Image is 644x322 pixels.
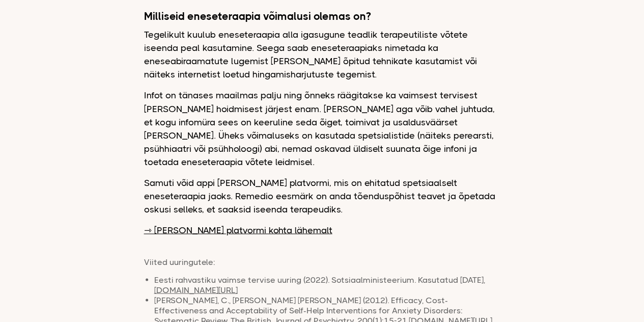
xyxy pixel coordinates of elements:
[144,223,332,236] a: ⇾ [PERSON_NAME] platvormi kohta lähemalt
[144,257,500,267] p: Viited uuringutele:
[144,10,500,23] h3: Milliseid eneseteraapia võimalusi olemas on?
[144,28,500,81] p: Tegelikult kuulub eneseteraapia alla igasugune teadlik terapeutiliste võtete iseenda peal kasutam...
[144,89,500,168] p: Infot on tänases maailmas palju ning õnneks räägitakse ka vaimsest tervisest [PERSON_NAME] hoidmi...
[154,275,500,295] li: Eesti rahvastiku vaimse tervise uuring (2022). Sotsiaalministeerium. Kasutatud [DATE],
[144,176,500,216] p: Samuti võid appi [PERSON_NAME] platvormi, mis on ehitatud spetsiaalselt eneseteraapia jaoks. Reme...
[154,285,238,294] a: [DOMAIN_NAME][URL]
